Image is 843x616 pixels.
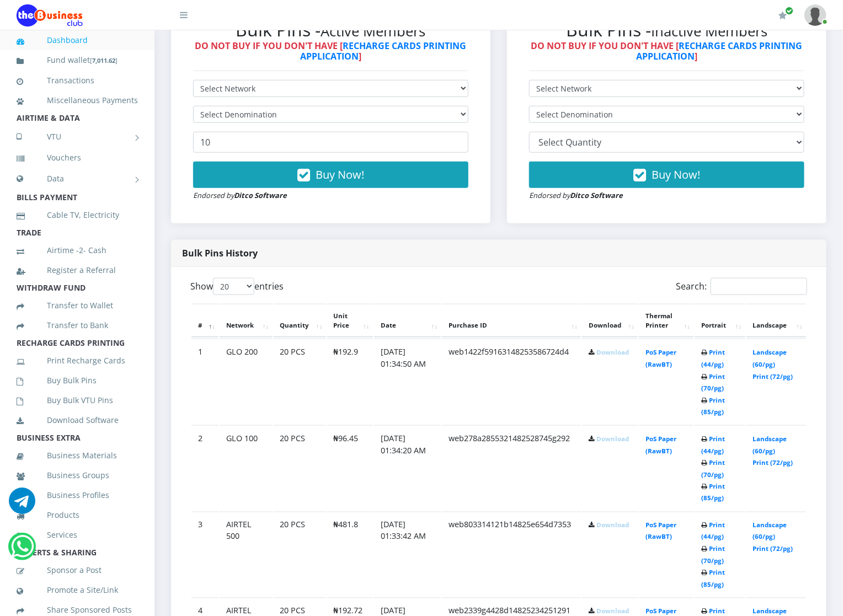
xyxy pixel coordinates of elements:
a: Data [17,165,138,192]
td: 20 PCS [274,425,326,511]
a: Print (85/pg) [701,483,725,503]
a: Cable TV, Electricity [17,202,138,228]
td: [DATE] 01:34:20 AM [374,425,441,511]
a: Print (72/pg) [753,372,793,381]
a: Print (44/pg) [701,348,725,368]
a: Download [596,348,629,356]
a: Chat for support [11,542,34,560]
td: GLO 100 [220,425,273,511]
a: Transfer to Wallet [17,293,138,318]
th: Unit Price: activate to sort column ascending [327,304,373,338]
input: Enter Quantity [193,132,468,153]
a: Sponsor a Post [17,558,138,583]
a: Miscellaneous Payments [17,88,138,113]
a: PoS Paper (RawBT) [645,348,676,368]
a: Fund wallet[7,011.62] [17,47,138,73]
td: [DATE] 01:33:42 AM [374,512,441,597]
a: Print (85/pg) [701,396,725,416]
a: PoS Paper (RawBT) [645,435,676,455]
a: Buy Bulk VTU Pins [17,388,138,413]
a: Print (70/pg) [701,372,725,393]
a: Transfer to Bank [17,313,138,338]
a: PoS Paper (RawBT) [645,521,676,542]
a: Vouchers [17,145,138,170]
img: Logo [17,4,83,26]
button: Buy Now! [529,162,804,188]
td: ₦96.45 [327,425,373,511]
b: 7,011.62 [92,56,115,65]
span: Buy Now! [316,167,364,182]
a: Print (72/pg) [753,458,793,467]
th: Thermal Printer: activate to sort column ascending [639,304,693,338]
a: Services [17,522,138,548]
a: Print (70/pg) [701,458,725,479]
td: GLO 200 [220,339,273,424]
a: Download Software [17,408,138,433]
th: Portrait: activate to sort column ascending [695,304,745,338]
a: Download [596,435,629,443]
a: Business Materials [17,443,138,468]
td: web803314121b14825e654d7353 [442,512,581,597]
td: ₦481.8 [327,512,373,597]
td: 1 [191,339,218,424]
a: VTU [17,123,138,151]
input: Search: [711,278,807,295]
a: Dashboard [17,28,138,53]
a: Business Groups [17,463,138,488]
span: Buy Now! [652,167,700,182]
label: Search: [676,278,807,295]
a: Download [596,521,629,529]
a: Airtime -2- Cash [17,238,138,263]
td: 3 [191,512,218,597]
a: Products [17,502,138,528]
small: Inactive Members [651,22,767,41]
a: Print (70/pg) [701,545,725,565]
a: RECHARGE CARDS PRINTING APPLICATION [300,40,467,62]
a: RECHARGE CARDS PRINTING APPLICATION [636,40,803,62]
td: 20 PCS [274,512,326,597]
a: Print (72/pg) [753,545,793,553]
a: Register a Referral [17,258,138,283]
a: Print (44/pg) [701,435,725,455]
a: Business Profiles [17,483,138,508]
th: Download: activate to sort column ascending [582,304,638,338]
strong: DO NOT BUY IF YOU DON'T HAVE [ ] [531,40,803,62]
td: 2 [191,425,218,511]
td: ₦192.9 [327,339,373,424]
strong: Ditco Software [570,190,623,200]
th: Landscape: activate to sort column ascending [746,304,806,338]
select: Showentries [213,278,254,295]
a: Landscape (60/pg) [753,435,787,455]
i: Renew/Upgrade Subscription [778,11,787,20]
td: web278a2855321482528745g292 [442,425,581,511]
td: 20 PCS [274,339,326,424]
th: Purchase ID: activate to sort column ascending [442,304,581,338]
strong: DO NOT BUY IF YOU DON'T HAVE [ ] [195,40,467,62]
small: Endorsed by [529,190,623,200]
img: User [804,4,826,26]
span: Renew/Upgrade Subscription [785,7,793,15]
button: Buy Now! [193,162,468,188]
small: Active Members [321,22,426,41]
a: Print (85/pg) [701,569,725,589]
label: Show entries [190,278,284,295]
a: Print Recharge Cards [17,348,138,373]
small: Endorsed by [193,190,287,200]
small: [ ] [90,56,118,65]
td: AIRTEL 500 [220,512,273,597]
a: Print (44/pg) [701,521,725,542]
a: Promote a Site/Link [17,577,138,603]
strong: Bulk Pins History [182,247,258,259]
th: Network: activate to sort column ascending [220,304,273,338]
a: Buy Bulk Pins [17,368,138,393]
th: Date: activate to sort column ascending [374,304,441,338]
strong: Ditco Software [234,190,287,200]
th: #: activate to sort column descending [191,304,218,338]
th: Quantity: activate to sort column ascending [274,304,326,338]
td: [DATE] 01:34:50 AM [374,339,441,424]
a: Download [596,607,629,615]
a: Landscape (60/pg) [753,348,787,368]
a: Chat for support [9,496,35,514]
td: web1422f59163148253586724d4 [442,339,581,424]
a: Transactions [17,68,138,93]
